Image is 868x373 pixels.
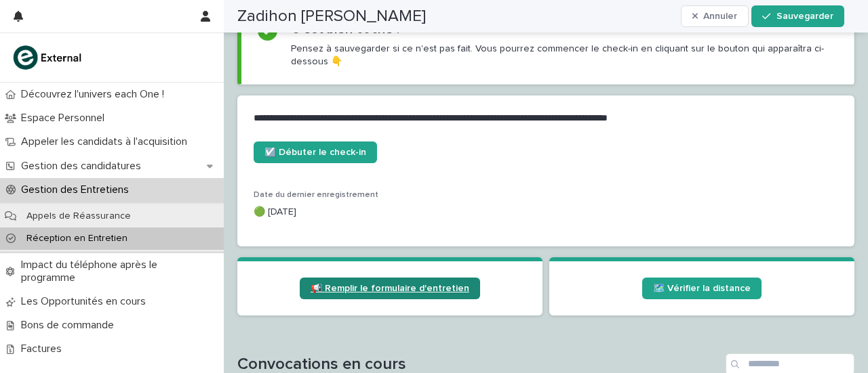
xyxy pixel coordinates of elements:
[254,191,378,199] font: Date du dernier enregistrement
[237,356,406,372] font: Convocations en cours
[751,5,844,27] button: Sauvegarder
[642,278,762,299] a: 🗺️ Vérifier la distance
[254,207,296,217] font: 🟢 [DATE]
[254,141,377,163] a: ☑️ Débuter le check-in
[681,5,749,27] button: Annuler
[21,112,104,123] font: Espace Personnel
[21,184,129,195] font: Gestion des Entretiens
[11,44,85,71] img: bc51vvfgR2QLHU84CWIQ
[26,234,127,243] font: Réception en Entretien
[653,284,751,293] font: 🗺️ Vérifier la distance
[300,278,480,299] a: 📢 Remplir le formulaire d'entretien
[703,12,737,21] font: Annuler
[26,211,131,221] font: Appels de Réassurance
[21,160,141,171] font: Gestion des candidatures
[776,12,833,21] font: Sauvegarder
[291,44,824,66] font: Pensez à sauvegarder si ce n'est pas fait. Vous pourrez commencer le check-in en cliquant sur le ...
[237,8,426,24] font: Zadihon [PERSON_NAME]
[21,296,146,307] font: Les Opportunités en cours
[21,320,114,330] font: Bons de commande
[21,343,62,354] font: Factures
[311,284,469,293] font: 📢 Remplir le formulaire d'entretien
[21,136,187,147] font: Appeler les candidats à l'acquisition
[21,89,164,100] font: Découvrez l'univers each One !
[264,148,366,157] font: ☑️ Débuter le check-in
[21,259,157,283] font: Impact du téléphone après le programme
